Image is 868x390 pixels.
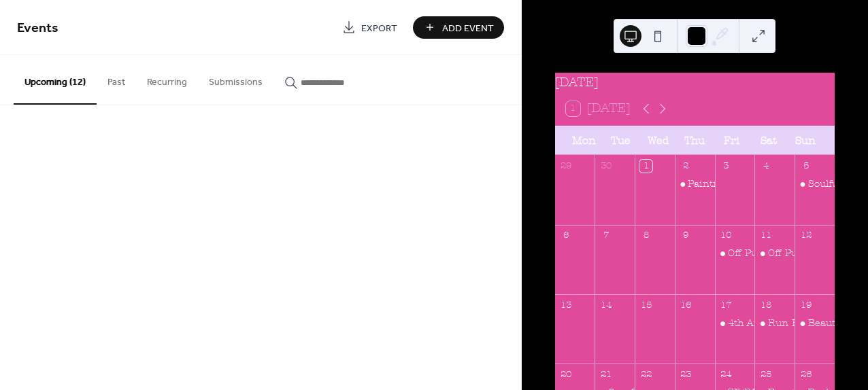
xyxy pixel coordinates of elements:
[97,55,136,103] button: Past
[799,299,812,311] div: 19
[639,299,652,311] div: 15
[799,230,812,242] div: 12
[720,230,732,242] div: 10
[560,299,572,311] div: 13
[680,160,692,172] div: 2
[728,247,865,260] div: Off Pumpkin Pop Up Market
[413,16,504,39] button: Add Event
[560,369,572,381] div: 20
[760,369,772,381] div: 25
[795,177,835,191] div: Soulful Sunday with Sound
[799,160,812,172] div: 5
[639,160,652,172] div: 1
[720,160,732,172] div: 3
[560,230,572,242] div: 6
[600,160,612,172] div: 30
[754,247,795,260] div: Off Pumpkin Pop Up Market
[688,177,783,191] div: Painting With Pride
[760,299,772,311] div: 18
[680,369,692,381] div: 23
[639,369,652,381] div: 22
[603,126,639,155] div: Tue
[787,126,824,155] div: Sun
[760,160,772,172] div: 4
[715,247,755,260] div: Off Pumpkin Pop Up Market
[17,15,59,41] span: Events
[754,317,795,330] div: Run For Your Bones 5k
[760,230,772,242] div: 11
[713,126,750,155] div: Fri
[555,73,835,92] div: [DATE]
[750,126,787,155] div: Sat
[799,369,812,381] div: 26
[720,369,732,381] div: 24
[442,21,494,35] span: Add Event
[795,317,835,330] div: Beautiful Women Brunching: BOO-tiful Brunch
[198,55,273,103] button: Submissions
[566,126,603,155] div: Mon
[639,230,652,242] div: 8
[675,177,715,191] div: Painting With Pride
[136,55,198,103] button: Recurring
[332,16,407,39] a: Export
[600,230,612,242] div: 7
[720,299,732,311] div: 17
[715,317,755,330] div: 4th Annual Domestic Violence Summit
[14,55,97,105] button: Upcoming (12)
[639,126,676,155] div: Wed
[560,160,572,172] div: 29
[361,21,397,35] span: Export
[680,299,692,311] div: 16
[676,126,713,155] div: Thu
[600,299,612,311] div: 14
[680,230,692,242] div: 9
[600,369,612,381] div: 21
